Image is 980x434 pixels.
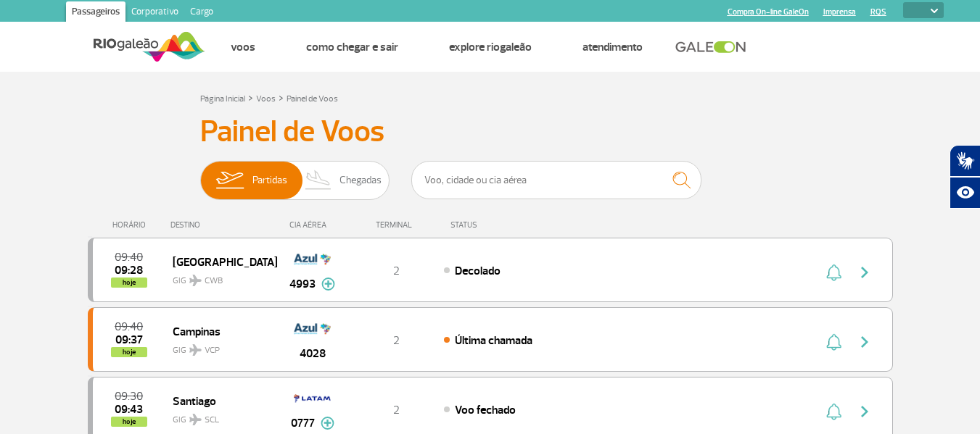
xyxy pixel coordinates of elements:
[287,93,338,104] a: Painel de Voos
[321,277,335,291] img: mais-info-painel-voo.svg
[205,275,223,288] span: CWB
[189,275,202,286] img: destiny_airplane.svg
[115,252,143,262] span: 2025-09-25 09:40:00
[856,264,873,281] img: seta-direita-painel-voo.svg
[115,404,143,414] span: 2025-09-25 09:43:25
[826,333,841,351] img: sino-painel-voo.svg
[205,414,219,427] span: SCL
[115,265,143,275] span: 2025-09-25 09:28:00
[173,267,265,288] span: GIG
[950,145,980,177] button: Abrir tradutor de língua de sinais.
[339,162,382,199] span: Chegadas
[950,145,980,209] div: Plugin de acessibilidade da Hand Talk.
[349,220,443,230] div: TERMINAL
[189,344,202,356] img: destiny_airplane.svg
[321,417,334,430] img: mais-info-painel-voo.svg
[92,220,171,230] div: HORÁRIO
[728,7,809,17] a: Compra On-line GaleOn
[950,177,980,209] button: Abrir recursos assistivos.
[291,414,315,432] span: 0777
[856,403,873,420] img: seta-direita-painel-voo.svg
[256,93,276,104] a: Voos
[289,275,316,293] span: 4993
[455,403,516,417] span: Voo fechado
[173,406,265,427] span: GIG
[205,344,220,357] span: VCP
[111,277,147,288] span: hoje
[411,161,701,199] input: Voo, cidade ou cia aérea
[173,252,265,271] span: [GEOGRAPHIC_DATA]
[200,114,781,150] h3: Painel de Voos
[276,220,349,230] div: CIA AÉREA
[826,264,841,281] img: sino-painel-voo.svg
[306,40,398,54] a: Como chegar e sair
[231,40,255,54] a: Voos
[189,414,202,425] img: destiny_airplane.svg
[393,333,400,348] span: 2
[300,345,326,362] span: 4028
[297,162,340,199] img: slider-desembarque
[173,322,265,341] span: Campinas
[66,1,125,25] a: Passageiros
[449,40,532,54] a: Explore RIOgaleão
[823,7,856,17] a: Imprensa
[200,93,245,104] a: Página Inicial
[111,347,147,357] span: hoje
[279,89,284,106] a: >
[393,264,400,278] span: 2
[170,220,276,230] div: DESTINO
[455,333,532,348] span: Última chamada
[582,40,643,54] a: Atendimento
[443,220,561,230] div: STATUS
[870,7,886,17] a: RQS
[125,1,184,25] a: Corporativo
[173,391,265,410] span: Santiago
[248,89,253,106] a: >
[393,403,400,417] span: 2
[115,335,143,345] span: 2025-09-25 09:37:00
[111,417,147,427] span: hoje
[184,1,219,25] a: Cargo
[856,333,873,351] img: seta-direita-painel-voo.svg
[173,336,265,357] span: GIG
[455,264,501,278] span: Decolado
[252,162,287,199] span: Partidas
[826,403,841,420] img: sino-painel-voo.svg
[207,162,252,199] img: slider-embarque
[115,391,143,401] span: 2025-09-25 09:30:00
[115,322,143,332] span: 2025-09-25 09:40:00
